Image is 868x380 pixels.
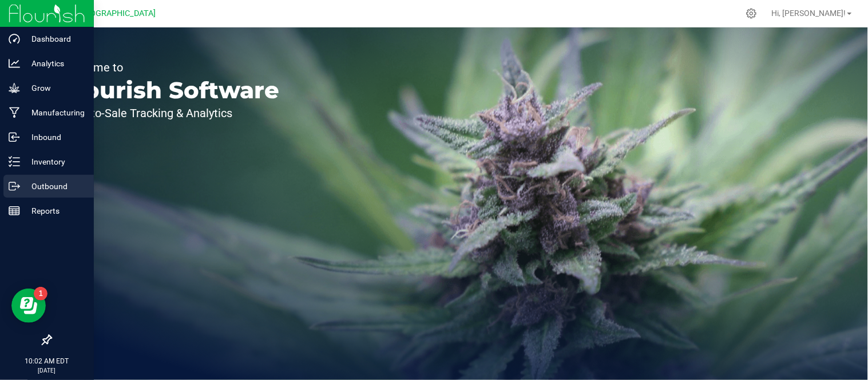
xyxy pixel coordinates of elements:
iframe: Resource center unread badge [34,287,47,301]
p: Inventory [20,155,89,169]
p: Welcome to [62,62,279,73]
inline-svg: Grow [9,82,20,94]
inline-svg: Manufacturing [9,107,20,118]
inline-svg: Inventory [9,156,20,167]
p: Reports [20,204,89,218]
p: Seed-to-Sale Tracking & Analytics [62,107,279,119]
inline-svg: Analytics [9,58,20,69]
p: Manufacturing [20,106,89,119]
p: Grow [20,81,89,95]
p: Dashboard [20,32,89,46]
p: Flourish Software [62,79,279,102]
p: 10:02 AM EDT [5,356,89,366]
p: Inbound [20,130,89,144]
inline-svg: Inbound [9,131,20,143]
p: Analytics [20,57,89,70]
iframe: Resource center [11,289,46,323]
p: [DATE] [5,366,89,375]
inline-svg: Reports [9,205,20,217]
p: Outbound [20,179,89,193]
span: Hi, [PERSON_NAME]! [772,9,846,18]
inline-svg: Outbound [9,181,20,192]
div: Manage settings [744,8,759,19]
span: [GEOGRAPHIC_DATA] [78,9,156,18]
inline-svg: Dashboard [9,33,20,45]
